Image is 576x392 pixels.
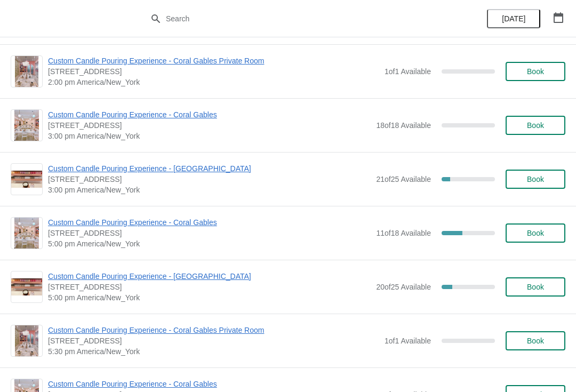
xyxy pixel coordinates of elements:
button: Book [506,62,565,81]
span: [STREET_ADDRESS] [48,228,371,238]
span: 2:00 pm America/New_York [48,77,379,87]
button: Book [506,223,565,243]
img: Custom Candle Pouring Experience - Coral Gables | 154 Giralda Avenue, Coral Gables, FL, USA | 3:0... [14,110,39,141]
span: 20 of 25 Available [376,283,431,291]
span: Custom Candle Pouring Experience - Coral Gables [48,109,371,120]
img: Custom Candle Pouring Experience - Fort Lauderdale | 914 East Las Olas Boulevard, Fort Lauderdale... [11,278,42,296]
span: Custom Candle Pouring Experience - Coral Gables Private Room [48,55,379,66]
img: Custom Candle Pouring Experience - Coral Gables Private Room | 154 Giralda Avenue, Coral Gables, ... [15,56,38,87]
span: [DATE] [502,14,525,23]
img: Custom Candle Pouring Experience - Coral Gables | 154 Giralda Avenue, Coral Gables, FL, USA | 5:0... [14,218,39,249]
span: Book [527,67,544,76]
span: 3:00 pm America/New_York [48,185,371,195]
span: 1 of 1 Available [385,67,431,76]
span: 5:00 pm America/New_York [48,292,371,303]
span: Custom Candle Pouring Experience - Coral Gables Private Room [48,325,379,335]
span: Book [527,283,544,291]
span: [STREET_ADDRESS] [48,174,371,185]
span: 1 of 1 Available [385,337,431,345]
span: 18 of 18 Available [376,121,431,130]
input: Search [165,9,432,28]
span: [STREET_ADDRESS] [48,282,371,292]
span: 21 of 25 Available [376,175,431,183]
span: [STREET_ADDRESS] [48,120,371,131]
button: Book [506,277,565,297]
span: Book [527,229,544,237]
button: Book [506,116,565,135]
span: 5:00 pm America/New_York [48,238,371,249]
span: 11 of 18 Available [376,229,431,237]
span: 5:30 pm America/New_York [48,346,379,357]
span: [STREET_ADDRESS] [48,66,379,77]
span: Custom Candle Pouring Experience - Coral Gables [48,217,371,228]
span: [STREET_ADDRESS] [48,335,379,346]
img: Custom Candle Pouring Experience - Coral Gables Private Room | 154 Giralda Avenue, Coral Gables, ... [15,325,38,356]
span: Book [527,337,544,345]
span: Custom Candle Pouring Experience - Coral Gables [48,379,371,389]
span: Custom Candle Pouring Experience - [GEOGRAPHIC_DATA] [48,163,371,174]
span: 3:00 pm America/New_York [48,131,371,141]
img: Custom Candle Pouring Experience - Fort Lauderdale | 914 East Las Olas Boulevard, Fort Lauderdale... [11,171,42,188]
button: Book [506,170,565,189]
span: Book [527,175,544,183]
span: Book [527,121,544,130]
button: Book [506,331,565,350]
button: [DATE] [487,9,540,28]
span: Custom Candle Pouring Experience - [GEOGRAPHIC_DATA] [48,271,371,282]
